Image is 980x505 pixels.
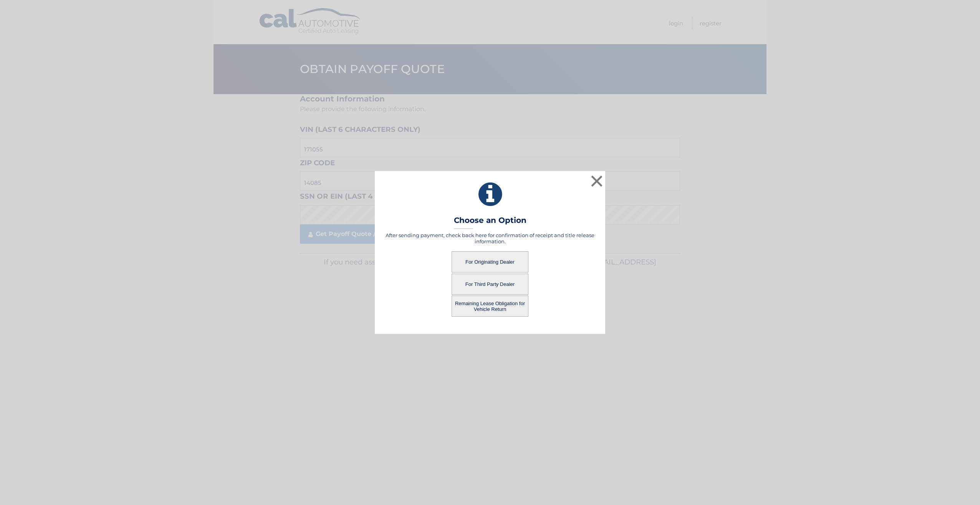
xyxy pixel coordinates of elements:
button: Remaining Lease Obligation for Vehicle Return [452,296,528,317]
button: For Originating Dealer [452,251,528,272]
button: For Third Party Dealer [452,274,528,295]
h5: After sending payment, check back here for confirmation of receipt and title release information. [384,232,596,244]
h3: Choose an Option [454,216,526,229]
button: × [589,173,604,189]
